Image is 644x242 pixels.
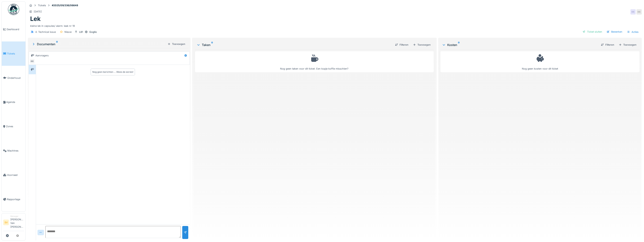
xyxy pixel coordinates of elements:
div: Nog geen kosten voor dit ticket [443,53,637,70]
div: Filteren [394,42,410,47]
span: Zones [6,125,24,128]
div: KK [630,9,636,15]
div: 4. Technical issue [35,30,56,34]
sup: 0 [211,43,213,47]
div: Toevoegen [166,41,187,47]
sup: 0 [458,43,460,47]
div: Acties [625,29,640,35]
div: Taken [197,43,392,47]
a: Dashboard [2,17,25,41]
span: Voorraad [7,173,24,177]
div: KK [30,59,35,64]
a: Rapportage [2,187,25,211]
div: Nog geen berichten … Wees de eerste! [92,70,133,74]
div: Bewerken [605,29,624,34]
li: SV [3,220,9,225]
img: Badge_color-CXgf-gQk.svg [8,4,19,15]
a: Tickets [2,41,25,66]
li: [PERSON_NAME] Van [PERSON_NAME] [10,215,24,230]
sup: 0 [56,42,58,46]
h1: Lek [30,15,41,22]
a: Onderhoud [2,66,25,90]
div: Goglio [89,30,97,34]
span: Agenda [6,100,24,104]
a: Machines [2,139,25,163]
div: Toevoegen [617,42,638,47]
div: Kosten [442,43,598,47]
div: Manager [10,215,24,218]
div: Ticket sluiten [581,29,604,34]
span: Dashboard [7,28,24,31]
div: kleine lek in capsules/ alarm: leak nr 19 [30,23,639,28]
div: Tickets [38,4,46,7]
a: Voorraad [2,163,25,187]
span: Rapportage [7,198,24,201]
div: Nieuw [64,30,72,34]
a: SV Manager[PERSON_NAME] Van [PERSON_NAME] [3,215,24,231]
span: Onderhoud [7,76,24,80]
div: Filteren [599,42,616,47]
a: Zones [2,114,25,139]
span: Machines [7,149,24,152]
div: Toevoegen [411,42,432,47]
strong: #2025/09/336/06648 [50,4,80,7]
div: Documenten [32,42,166,46]
span: Tickets [7,52,24,55]
div: L81 [79,30,83,34]
div: Aanvragers [35,54,49,57]
div: Nog geen taken voor dit ticket. Een kopje koffie misschien? [198,53,431,70]
div: [DATE] [34,10,42,13]
a: Agenda [2,90,25,114]
div: KK [636,9,642,15]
